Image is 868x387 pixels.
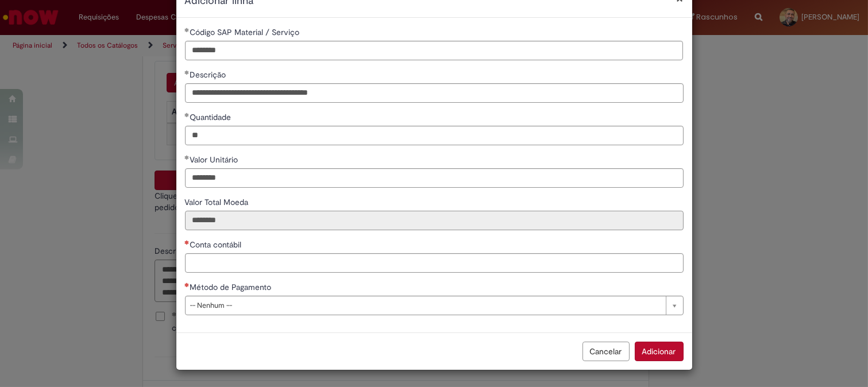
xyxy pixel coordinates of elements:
span: Código SAP Material / Serviço [190,27,302,37]
input: Valor Unitário [185,168,684,188]
span: Somente leitura - Valor Total Moeda [185,197,251,207]
button: Cancelar [582,342,630,361]
input: Quantidade [185,126,684,145]
button: Adicionar [635,342,684,361]
span: Obrigatório Preenchido [185,155,190,160]
input: Código SAP Material / Serviço [185,41,684,60]
span: Método de Pagamento [190,282,274,292]
span: Necessários [185,240,190,245]
span: Descrição [190,69,229,80]
span: Obrigatório Preenchido [185,70,190,75]
span: Necessários [185,282,190,287]
input: Valor Total Moeda [185,211,684,230]
span: Conta contábil [190,239,244,250]
span: Obrigatório Preenchido [185,28,190,32]
span: -- Nenhum -- [190,296,660,315]
span: Quantidade [190,112,234,122]
input: Conta contábil [185,253,684,273]
input: Descrição [185,83,684,103]
span: Obrigatório Preenchido [185,113,190,117]
span: Valor Unitário [190,154,241,165]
